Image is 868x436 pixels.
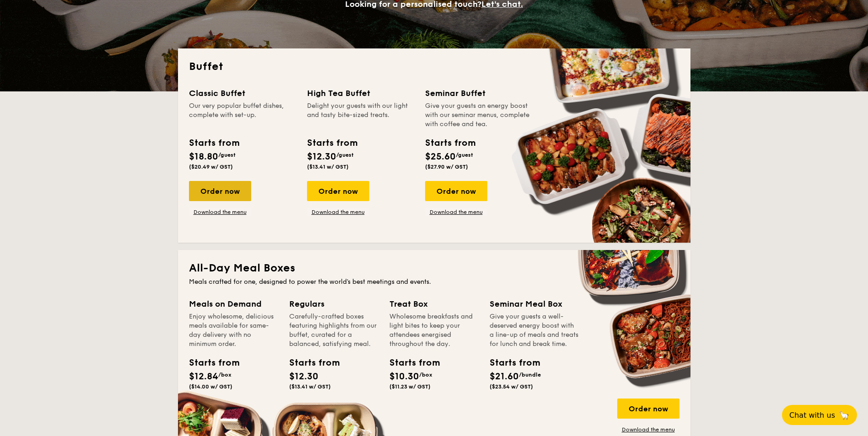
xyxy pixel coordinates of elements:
a: Download the menu [425,208,487,216]
span: ($23.54 w/ GST) [490,383,533,390]
span: ($11.23 w/ GST) [389,383,431,390]
div: Wholesome breakfasts and light bites to keep your attendees energised throughout the day. [389,312,479,349]
span: ($20.49 w/ GST) [189,164,233,170]
div: Starts from [189,136,239,150]
div: Regulars [289,298,378,310]
div: Meals crafted for one, designed to power the world's best meetings and events. [189,277,679,287]
div: Order now [425,181,487,201]
div: Delight your guests with our light and tasty bite-sized treats. [307,101,414,129]
div: High Tea Buffet [307,87,414,100]
div: Classic Buffet [189,87,296,100]
button: Chat with us🦙 [782,405,857,425]
div: Give your guests a well-deserved energy boost with a line-up of meals and treats for lunch and br... [490,312,579,349]
span: $12.30 [289,371,318,382]
span: ($14.00 w/ GST) [189,383,232,390]
span: $10.30 [389,371,419,382]
a: Download the menu [307,208,369,216]
span: /guest [336,152,354,158]
div: Meals on Demand [189,298,278,310]
span: /guest [456,152,473,158]
div: Enjoy wholesome, delicious meals available for same-day delivery with no minimum order. [189,312,278,349]
div: Treat Box [389,298,479,310]
div: Seminar Meal Box [490,298,579,310]
span: $12.30 [307,151,336,162]
span: $18.80 [189,151,218,162]
div: Our very popular buffet dishes, complete with set-up. [189,101,296,129]
span: $25.60 [425,151,456,162]
span: /box [218,372,232,378]
span: 🦙 [839,410,850,420]
div: Order now [617,399,679,419]
div: Starts from [307,136,357,150]
div: Order now [189,181,251,201]
div: Starts from [389,356,431,370]
span: ($13.41 w/ GST) [307,164,349,170]
div: Order now [307,181,369,201]
span: /bundle [519,372,541,378]
span: /guest [218,152,236,158]
div: Give your guests an energy boost with our seminar menus, complete with coffee and tea. [425,101,532,129]
a: Download the menu [617,426,679,433]
span: /box [419,372,432,378]
span: ($27.90 w/ GST) [425,164,468,170]
span: $12.84 [189,371,218,382]
div: Starts from [189,356,230,370]
h2: Buffet [189,59,679,74]
span: ($13.41 w/ GST) [289,383,331,390]
div: Seminar Buffet [425,87,532,100]
div: Starts from [490,356,531,370]
div: Starts from [289,356,330,370]
div: Carefully-crafted boxes featuring highlights from our buffet, curated for a balanced, satisfying ... [289,312,378,349]
div: Starts from [425,136,475,150]
span: $21.60 [490,371,519,382]
span: Chat with us [789,411,835,420]
h2: All-Day Meal Boxes [189,261,679,276]
a: Download the menu [189,208,251,216]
